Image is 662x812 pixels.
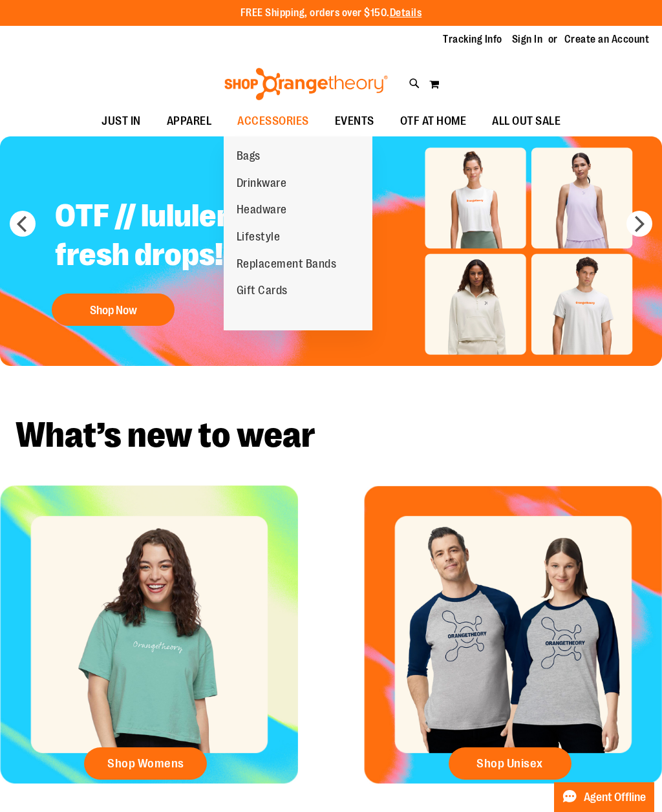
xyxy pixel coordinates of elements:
span: Shop Unisex [476,756,543,771]
span: Agent Offline [584,791,646,804]
span: OTF AT HOME [400,107,467,136]
span: Replacement Bands [237,257,337,273]
a: Sign In [512,32,543,47]
a: Tracking Info [443,32,502,47]
a: Details [390,7,422,19]
p: FREE Shipping, orders over $150. [240,6,422,21]
span: JUST IN [101,107,141,136]
span: Gift Cards [237,284,288,300]
span: Lifestyle [237,230,281,246]
a: OTF // lululemon fresh drops! Shop Now [45,187,367,332]
span: EVENTS [335,107,374,136]
span: ACCESSORIES [237,107,309,136]
span: Drinkware [237,176,287,193]
span: Shop Womens [107,756,184,771]
span: Bags [237,149,261,166]
button: next [626,211,652,237]
a: Create an Account [564,32,650,47]
button: Shop Now [52,294,175,326]
button: prev [10,211,36,237]
a: Shop Unisex [449,747,571,780]
span: Headware [237,203,287,219]
h2: What’s new to wear [16,418,646,453]
span: ALL OUT SALE [492,107,561,136]
h2: OTF // lululemon fresh drops! [45,187,367,287]
span: APPAREL [167,107,212,136]
a: Shop Womens [84,747,207,780]
img: Shop Orangetheory [222,68,390,100]
button: Agent Offline [554,782,654,812]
